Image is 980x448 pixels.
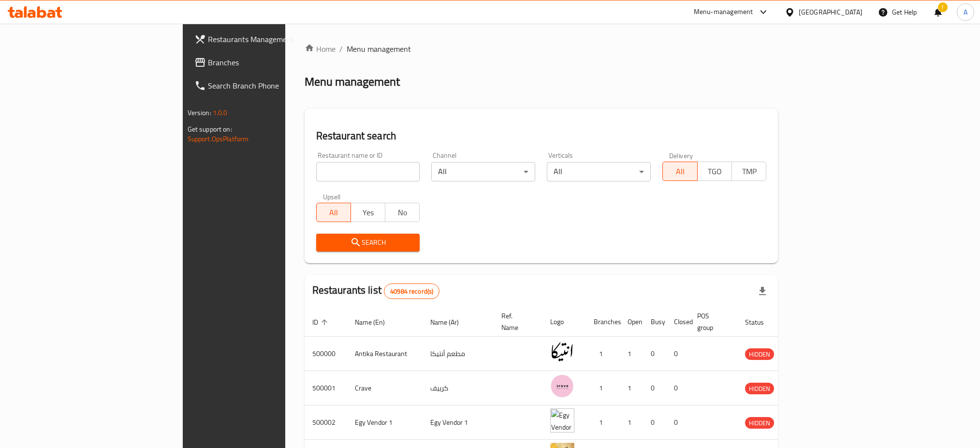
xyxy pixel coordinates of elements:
[620,337,643,371] td: 1
[702,164,728,179] span: TGO
[799,7,863,17] div: [GEOGRAPHIC_DATA]
[188,133,249,145] a: Support.OpsPlatform
[643,337,666,371] td: 0
[662,162,697,181] button: All
[384,287,439,296] span: 40984 record(s)
[347,371,423,405] td: Crave
[745,383,774,394] span: HIDDEN
[347,43,411,55] span: Menu management
[751,280,774,303] div: Export file
[351,203,385,222] button: Yes
[620,405,643,440] td: 1
[208,80,339,91] span: Search Branch Phone
[188,123,232,135] span: Get support on:
[187,28,347,51] a: Restaurants Management
[430,316,471,328] span: Name (Ar)
[643,371,666,405] td: 0
[666,371,689,405] td: 0
[550,374,574,398] img: Crave
[745,349,774,360] span: HIDDEN
[312,316,331,328] span: ID
[213,106,228,119] span: 1.0.0
[736,164,762,179] span: TMP
[187,51,347,74] a: Branches
[547,162,651,181] div: All
[321,206,347,220] span: All
[586,307,620,337] th: Branches
[355,206,381,220] span: Yes
[316,162,420,181] input: Search for restaurant name or ID..
[620,371,643,405] td: 1
[666,307,689,337] th: Closed
[501,310,531,333] span: Ref. Name
[384,284,439,299] div: Total records count
[305,74,400,90] h2: Menu management
[586,405,620,440] td: 1
[964,7,967,17] span: A
[347,337,423,371] td: Antika Restaurant
[208,57,339,68] span: Branches
[542,307,586,337] th: Logo
[669,152,693,159] label: Delivery
[697,162,732,181] button: TGO
[208,33,339,45] span: Restaurants Management
[620,307,643,337] th: Open
[643,307,666,337] th: Busy
[550,408,574,433] img: Egy Vendor 1
[316,203,351,222] button: All
[389,206,416,220] span: No
[550,340,574,364] img: Antika Restaurant
[697,310,726,333] span: POS group
[423,371,494,405] td: كرييف
[316,234,420,252] button: Search
[643,405,666,440] td: 0
[187,74,347,97] a: Search Branch Phone
[667,164,693,179] span: All
[385,203,420,222] button: No
[731,162,766,181] button: TMP
[323,193,341,200] label: Upsell
[745,418,774,429] span: HIDDEN
[694,6,753,18] div: Menu-management
[431,162,535,181] div: All
[423,337,494,371] td: مطعم أنتيكا
[312,283,440,299] h2: Restaurants list
[347,405,423,440] td: Egy Vendor 1
[586,371,620,405] td: 1
[586,337,620,371] td: 1
[745,316,776,328] span: Status
[666,337,689,371] td: 0
[355,316,397,328] span: Name (En)
[188,106,211,119] span: Version:
[423,405,494,440] td: Egy Vendor 1
[666,405,689,440] td: 0
[316,129,767,143] h2: Restaurant search
[324,237,412,249] span: Search
[305,43,778,55] nav: breadcrumb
